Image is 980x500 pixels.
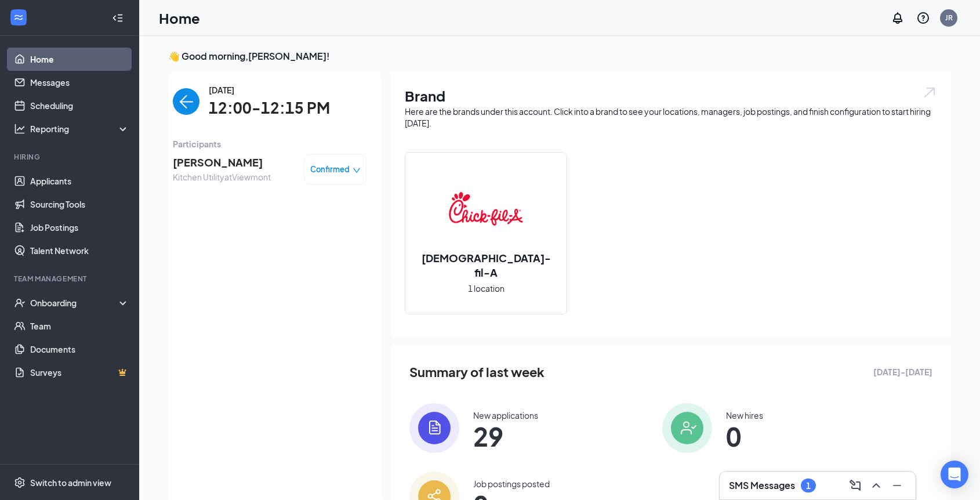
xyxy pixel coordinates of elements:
button: ComposeMessage [846,476,865,495]
div: Here are the brands under this account. Click into a brand to see your locations, managers, job p... [405,106,937,129]
svg: WorkstreamLogo [13,12,24,23]
svg: ComposeMessage [848,479,862,492]
a: Messages [30,71,129,94]
span: 1 location [468,282,504,295]
a: Home [30,48,129,71]
a: Team [30,314,129,338]
span: Summary of last week [409,362,545,382]
div: Reporting [30,123,130,135]
h3: 👋 Good morning, [PERSON_NAME] ! [168,50,951,63]
div: Onboarding [30,297,119,309]
svg: QuestionInfo [916,11,930,25]
div: Hiring [14,152,127,162]
svg: Collapse [112,12,124,24]
button: ChevronUp [867,476,885,495]
span: [DATE] - [DATE] [873,365,932,378]
svg: Analysis [14,123,26,135]
h1: Brand [405,86,937,106]
img: icon [662,403,712,453]
svg: Minimize [890,479,904,492]
span: Confirmed [310,164,350,175]
svg: ChevronUp [869,479,883,492]
div: New applications [473,410,538,421]
h1: Home [159,8,200,28]
span: Participants [173,137,366,150]
span: [PERSON_NAME] [173,154,271,171]
img: open.6027fd2a22e1237b5b06.svg [922,86,937,99]
span: 0 [726,426,763,447]
div: Open Intercom Messenger [941,461,968,488]
svg: UserCheck [14,297,26,309]
img: icon [409,403,459,453]
a: Talent Network [30,239,129,262]
img: Chick-fil-A [449,172,523,246]
a: Job Postings [30,216,129,239]
a: Applicants [30,169,129,193]
button: back-button [173,88,199,115]
button: Minimize [888,476,906,495]
a: Documents [30,338,129,361]
div: 1 [806,481,811,491]
span: down [353,166,361,175]
h3: SMS Messages [729,479,795,492]
a: Scheduling [30,94,129,117]
a: SurveysCrown [30,361,129,384]
svg: Settings [14,477,26,488]
div: Team Management [14,274,127,284]
span: [DATE] [209,84,330,96]
span: 29 [473,426,538,447]
span: Kitchen Utility at Viewmont [173,171,271,183]
div: JR [945,13,953,23]
div: Switch to admin view [30,477,111,488]
div: Job postings posted [473,478,550,490]
svg: Notifications [891,11,905,25]
div: New hires [726,410,763,421]
span: 12:00-12:15 PM [209,96,330,120]
h2: [DEMOGRAPHIC_DATA]-fil-A [405,251,567,280]
a: Sourcing Tools [30,193,129,216]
